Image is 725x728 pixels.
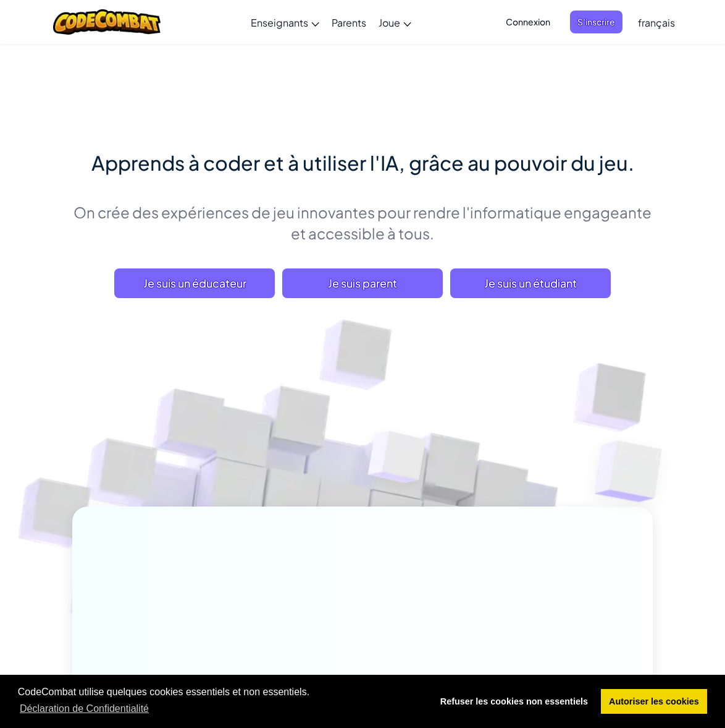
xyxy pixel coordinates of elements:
img: Overlap cubes [560,398,711,545]
button: Connexion [498,11,558,33]
span: Apprends à coder et à utiliser l'IA, grâce au pouvoir du jeu. [91,150,634,175]
img: Overlap cubes [335,397,460,527]
button: Je suis un étudiant [450,268,611,298]
a: learn more about cookies [18,700,151,718]
span: Joue [379,16,400,29]
p: On crée des expériences de jeu innovantes pour rendre l'informatique engageante et accessible à t... [72,202,653,244]
a: Je suis un éducateur [114,268,275,298]
a: Enseignants [245,6,325,39]
a: Joue [372,6,417,39]
span: français [638,16,675,29]
img: CodeCombat logo [53,9,161,35]
span: Enseignants [251,16,308,29]
a: allow cookies [601,689,708,714]
button: S'inscrire [570,11,622,33]
span: CodeCombat utilise quelques cookies essentiels et non essentiels. [18,685,422,718]
a: français [632,6,681,39]
a: Je suis parent [282,268,443,298]
a: deny cookies [432,689,596,714]
a: Parents [325,6,372,39]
